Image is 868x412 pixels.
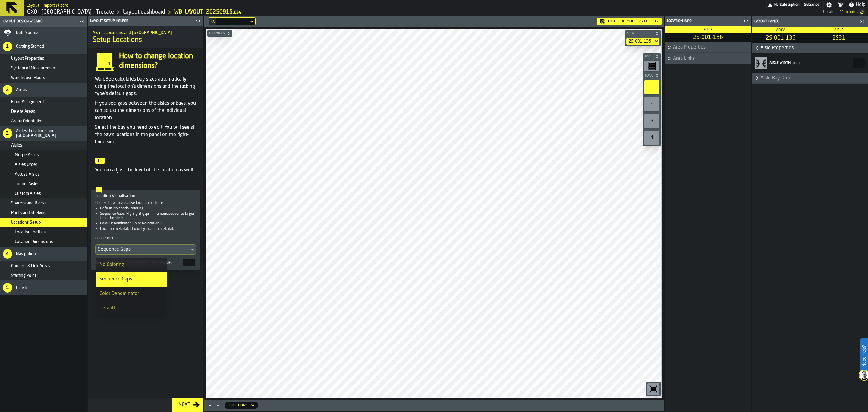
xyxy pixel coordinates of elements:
[793,61,794,65] span: (
[0,16,87,27] header: Layout Design Wizard
[0,208,87,218] li: menu Racks and Shelving
[100,206,196,211] li: Default No special coloring
[95,259,196,266] label: react-aria7556983208-:ran:
[858,18,866,25] label: button-toggle-Close me
[840,10,858,14] span: 18/09/2025, 14:53:04
[100,221,196,226] li: Color Denominator: Color by location ID
[3,128,12,138] div: 3.
[95,158,105,164] span: Tip
[644,131,659,145] div: 4
[15,172,40,177] span: Access Aisles
[811,35,867,41] span: 2S31
[626,32,654,35] span: Area
[835,2,846,8] label: button-toggle-Notifications
[16,285,27,290] span: Finish
[93,29,199,35] h2: Sub Title
[0,63,87,73] li: menu System of Measurement
[229,403,247,407] div: DropdownMenuValue-locations
[644,80,659,94] div: 1
[0,170,87,179] li: menu Access Aisles
[15,182,39,186] span: Tunnel Aisles
[11,201,47,206] span: Spacers and Blocks
[89,19,194,23] div: Layout Setup Helper
[95,100,196,122] p: If you see gaps between the aisles or bays, you can adjust the dimensions of the individual locat...
[643,113,661,129] div: button-toolbar-undefined
[753,19,858,24] div: Layout panel
[16,252,36,256] span: Navigation
[99,276,163,283] div: Sequence Gaps
[95,201,196,205] p: Choose how to visualise location patterns:
[760,44,866,52] span: Aisle Properties
[643,129,661,146] div: button-toolbar-undefined
[207,30,232,36] button: button-
[95,194,196,198] h3: Location Visualisation
[643,79,661,96] div: button-toolbar-undefined
[99,305,163,312] div: Default
[0,27,87,39] li: menu Data Source
[100,227,196,231] li: Location metadata: Color by location metadata
[3,42,12,51] div: 1.
[98,246,187,253] div: DropdownMenuValue-sequence
[0,189,87,198] li: menu Custom Aisles
[752,16,868,27] header: Layout panel
[99,290,163,297] div: Color Denominator
[665,16,751,26] header: Location Info
[0,218,87,227] li: menu Locations Setup
[15,162,37,167] span: Aisles Order
[11,56,44,61] span: Layout Properties
[119,52,196,71] h4: How to change location dimensions?
[2,19,77,24] div: Layout Design Wizard
[207,384,241,396] a: logo-header
[597,18,662,25] div: Exit - Edit Mode:
[206,402,214,408] button: Maximize
[0,198,87,208] li: menu Spacers and Blocks
[0,39,87,54] li: menu Getting Started
[93,35,142,45] span: Setup Locations
[11,66,57,71] span: System of Measurement
[27,8,425,16] nav: Breadcrumb
[742,17,750,25] label: button-toggle-Close me
[0,83,87,97] li: menu Areas
[95,76,196,97] p: WareBee calculates bay sizes automatically using the location's dimensions and the racking type's...
[673,55,750,62] span: Area Links
[211,20,215,23] div: hide filter
[0,227,87,237] li: menu Location Profiles
[11,273,36,278] span: Starting Point
[100,212,196,220] li: Sequence Gaps: Highlight gaps in numeric sequence larger than threshold
[774,3,800,7] span: No Subscription
[95,124,196,146] p: Select the bay you need to edit. You will see all the bay's locations in the panel on the right-h...
[183,259,195,266] input: react-aria7556983208-:ran: react-aria7556983208-:ran:
[856,1,866,8] span: Help
[15,153,39,157] span: Merge Aisles
[11,143,22,148] span: Aisles
[0,247,87,261] li: menu Navigation
[754,56,865,70] label: react-aria7556983208-:rad:
[11,264,50,268] span: Connect & Link Areas
[858,8,866,16] label: button-toggle-undefined
[0,271,87,280] li: menu Starting Point
[16,128,85,138] span: Aisles, Locations and [GEOGRAPHIC_DATA]
[96,301,167,315] li: dropdown-item
[846,1,868,8] label: button-toggle-Help
[752,43,868,53] button: button-
[15,239,53,244] span: Location Dimensions
[3,249,12,259] div: 4.
[194,17,202,25] label: button-toggle-Close me
[0,54,87,63] li: menu Layout Properties
[643,59,661,73] div: button-toolbar-undefined
[0,73,87,83] li: menu Warehouse Floors
[96,287,167,301] li: dropdown-item
[90,52,201,71] div: input-question-How to change location dimensions?
[176,401,193,408] div: Next
[0,141,87,150] li: menu Aisles
[208,32,226,35] span: Edit Modes
[769,61,791,65] span: Aisle width
[824,2,835,8] label: button-toggle-Settings
[776,28,785,32] span: Area
[644,74,654,78] span: Level
[643,53,661,59] button: button-
[752,73,868,84] button: button-
[123,9,165,15] a: link-to-/wh/i/7274009e-5361-4e21-8e36-7045ee840609/designer
[214,402,222,408] button: Minimize
[27,2,68,8] h2: Sub Title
